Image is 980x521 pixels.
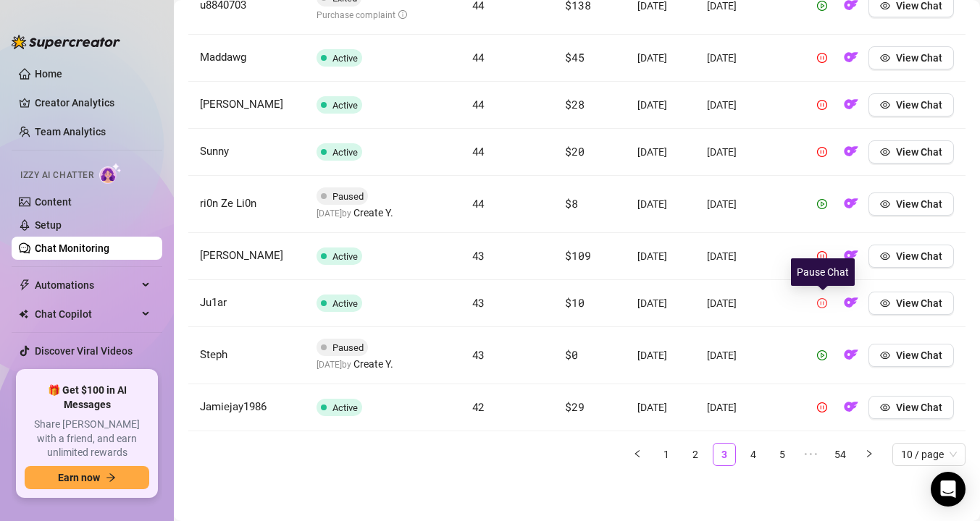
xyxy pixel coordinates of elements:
li: 54 [829,443,852,466]
a: Setup [35,219,62,231]
span: Active [332,53,358,64]
a: OF [839,404,863,416]
a: 2 [684,444,706,465]
span: 42 [472,399,485,414]
button: Earn nowarrow-right [25,466,149,489]
span: Paused [332,191,364,202]
span: Sunny [200,145,229,158]
span: pause-circle [817,298,827,308]
img: Chat Copilot [19,309,28,319]
span: Chat Copilot [35,302,138,326]
td: [DATE] [626,35,695,82]
span: View Chat [896,297,942,309]
a: Content [35,196,72,208]
img: OF [844,144,858,158]
span: eye [880,251,890,261]
span: Maddawg [200,51,246,64]
span: Share [PERSON_NAME] with a friend, and earn unlimited rewards [25,418,149,460]
span: arrow-right [106,473,116,483]
span: View Chat [896,198,942,210]
a: Home [35,68,62,80]
li: 4 [742,443,765,466]
span: [PERSON_NAME] [200,249,283,262]
li: 1 [655,443,678,466]
span: ••• [800,443,823,466]
button: View Chat [868,93,954,117]
td: [DATE] [695,82,799,129]
span: View Chat [896,350,942,361]
a: OF [839,352,863,364]
span: $8 [565,196,577,211]
li: 5 [771,443,794,466]
a: Team Analytics [35,126,106,137]
a: OF [839,102,863,114]
td: [DATE] [695,129,799,176]
span: eye [880,199,890,209]
img: AI Chatter [99,163,122,184]
span: Active [332,100,358,111]
button: View Chat [868,46,954,69]
button: OF [839,396,863,419]
td: [DATE] [626,327,695,384]
span: eye [880,1,890,11]
span: thunderbolt [19,279,30,291]
td: [DATE] [626,233,695,280]
td: [DATE] [695,35,799,82]
span: eye [880,147,890,157]
span: Active [332,251,358,262]
a: Discover Viral Videos [35,345,133,357]
img: OF [844,50,858,64]
a: Chat Monitoring [35,242,109,254]
span: play-circle [817,199,827,209]
span: Jamiejay1986 [200,400,267,413]
span: Izzy AI Chatter [20,169,93,182]
button: OF [839,292,863,315]
span: pause-circle [817,53,827,63]
div: Pause Chat [791,258,855,286]
a: 4 [742,444,764,465]
td: [DATE] [695,384,799,431]
span: info-circle [398,10,407,19]
a: 54 [829,444,851,465]
span: 10 / page [901,444,957,465]
a: OF [839,55,863,67]
button: OF [839,192,863,216]
button: left [626,443,649,466]
button: right [858,443,881,466]
span: pause-circle [817,100,827,110]
span: $20 [565,144,584,158]
button: OF [839,93,863,117]
span: Active [332,298,358,309]
span: View Chat [896,250,942,262]
span: View Chat [896,146,942,158]
td: [DATE] [626,129,695,176]
span: 44 [472,196,485,211]
td: [DATE] [695,233,799,280]
a: 5 [771,444,793,465]
span: $29 [565,399,584,414]
a: OF [839,201,863,213]
span: View Chat [896,99,942,111]
span: play-circle [817,1,827,11]
span: $10 [565,295,584,310]
a: Creator Analytics [35,91,151,114]
li: Previous Page [626,443,649,466]
a: OF [839,3,863,14]
td: [DATE] [626,280,695,327]
img: OF [844,347,858,362]
a: OF [839,253,863,265]
img: OF [844,248,858,263]
button: OF [839,245,863,268]
span: ri0n Ze Li0n [200,197,256,210]
span: Active [332,147,358,158]
span: play-circle [817,350,827,360]
span: 44 [472,97,485,111]
span: pause-circle [817,251,827,261]
img: OF [844,399,858,414]
a: 3 [713,444,735,465]
button: View Chat [868,396,954,419]
span: Earn now [58,472,100,483]
span: View Chat [896,402,942,413]
img: OF [844,196,858,211]
span: 43 [472,295,485,310]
